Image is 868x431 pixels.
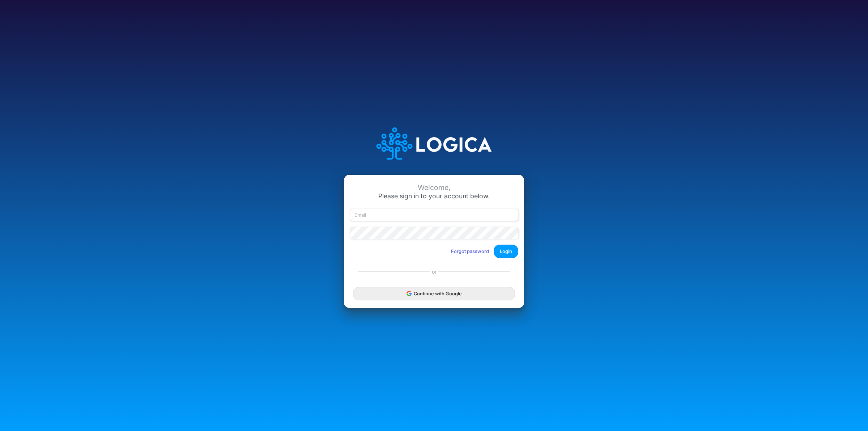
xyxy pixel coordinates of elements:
input: Email [350,209,518,221]
button: Forgot password [446,245,494,257]
div: Welcome, [350,183,518,192]
button: Login [494,245,518,258]
span: Please sign in to your account below. [378,192,490,200]
button: Continue with Google [353,287,515,300]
